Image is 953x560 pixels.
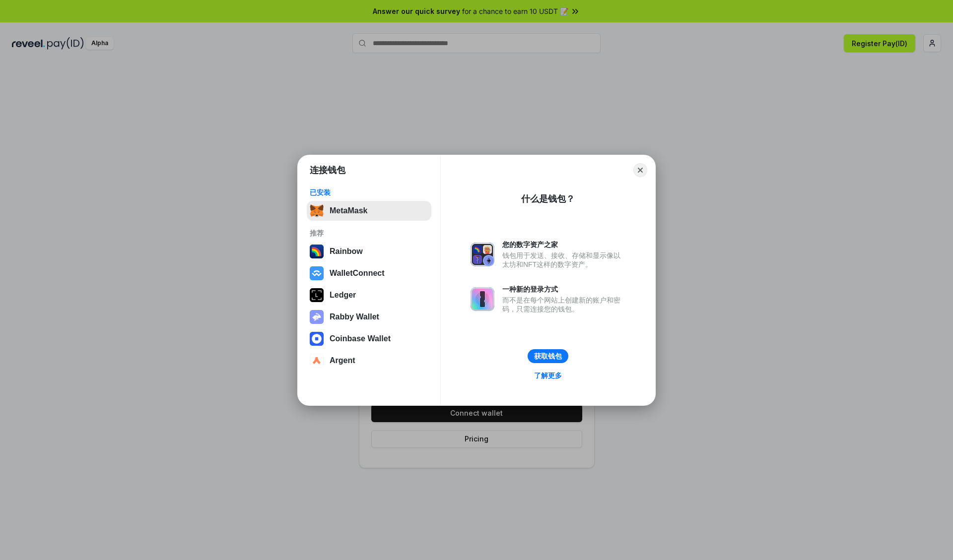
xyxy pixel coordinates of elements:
[330,269,385,278] div: WalletConnect
[307,329,431,349] button: Coinbase Wallet
[307,201,431,221] button: MetaMask
[307,307,431,327] button: Rabby Wallet
[310,245,324,258] img: svg+xml,%3Csvg%20width%3D%22120%22%20height%3D%22120%22%20viewBox%3D%220%200%20120%20120%22%20fil...
[502,296,625,313] div: 而不是在每个网站上创建新的账户和密码，只需连接您的钱包。
[310,204,324,218] img: svg+xml,%3Csvg%20fill%3D%22none%22%20height%3D%2233%22%20viewBox%3D%220%200%2035%2033%22%20width%...
[310,332,324,346] img: svg+xml,%3Csvg%20width%3D%2228%22%20height%3D%2228%22%20viewBox%3D%220%200%2028%2028%22%20fill%3D...
[534,352,562,361] div: 获取钱包
[471,243,494,266] img: svg+xml,%3Csvg%20xmlns%3D%22http%3A%2F%2Fwww.w3.org%2F2000%2Fsvg%22%20fill%3D%22none%22%20viewBox...
[307,285,431,305] button: Ledger
[330,312,379,321] div: Rabby Wallet
[310,188,428,197] div: 已安装
[502,240,625,249] div: 您的数字资产之家
[330,356,355,365] div: Argent
[307,242,431,261] button: Rainbow
[310,310,324,324] img: svg+xml,%3Csvg%20xmlns%3D%22http%3A%2F%2Fwww.w3.org%2F2000%2Fsvg%22%20fill%3D%22none%22%20viewBox...
[307,351,431,371] button: Argent
[330,291,356,300] div: Ledger
[330,206,367,215] div: MetaMask
[528,349,568,363] button: 获取钱包
[330,334,391,343] div: Coinbase Wallet
[521,193,575,205] div: 什么是钱包？
[310,266,324,280] img: svg+xml,%3Csvg%20width%3D%2228%22%20height%3D%2228%22%20viewBox%3D%220%200%2028%2028%22%20fill%3D...
[502,251,625,269] div: 钱包用于发送、接收、存储和显示像以太坊和NFT这样的数字资产。
[310,229,428,238] div: 推荐
[310,288,324,302] img: svg+xml,%3Csvg%20xmlns%3D%22http%3A%2F%2Fwww.w3.org%2F2000%2Fsvg%22%20width%3D%2228%22%20height%3...
[502,285,625,294] div: 一种新的登录方式
[471,287,494,311] img: svg+xml,%3Csvg%20xmlns%3D%22http%3A%2F%2Fwww.w3.org%2F2000%2Fsvg%22%20fill%3D%22none%22%20viewBox...
[330,247,363,256] div: Rainbow
[310,164,345,176] h1: 连接钱包
[534,371,562,380] div: 了解更多
[310,354,324,368] img: svg+xml,%3Csvg%20width%3D%2228%22%20height%3D%2228%22%20viewBox%3D%220%200%2028%2028%22%20fill%3D...
[528,369,568,382] a: 了解更多
[307,263,431,283] button: WalletConnect
[633,163,647,177] button: Close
